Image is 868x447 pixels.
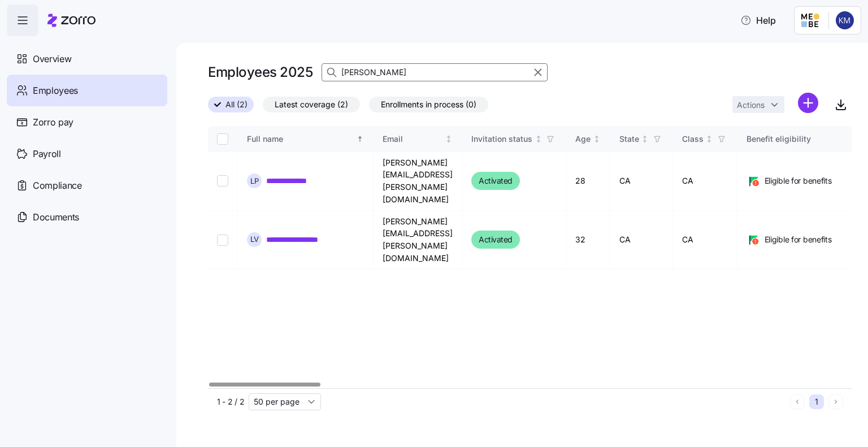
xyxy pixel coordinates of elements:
input: Select record 2 [217,234,228,245]
span: Eligible for benefits [765,175,832,186]
div: Sorted ascending [356,135,364,143]
svg: add icon [798,93,818,113]
button: Actions [732,96,784,113]
input: Search Employees [322,63,548,81]
span: All (2) [225,97,248,112]
div: Not sorted [535,135,542,143]
span: Eligible for benefits [765,234,832,245]
input: Select all records [217,133,228,145]
button: 1 [809,394,824,409]
div: Class [682,133,704,145]
span: Documents [33,210,79,224]
h1: Employees 2025 [208,63,313,81]
a: Zorro pay [7,106,167,138]
td: [PERSON_NAME][EMAIL_ADDRESS][PERSON_NAME][DOMAIN_NAME] [374,152,462,211]
div: Not sorted [705,135,713,143]
th: ClassNot sorted [673,126,737,152]
a: Compliance [7,170,167,201]
span: Compliance [33,179,82,193]
td: CA [610,211,673,270]
div: Not sorted [445,135,453,143]
div: Full name [247,133,354,145]
div: Not sorted [593,135,601,143]
a: Employees [7,75,167,106]
a: Payroll [7,138,167,170]
span: Enrollments in process (0) [381,97,476,112]
th: AgeNot sorted [566,126,610,152]
img: 44b41f1a780d076a4ae4ca23ad64d4f0 [836,11,854,29]
a: Documents [7,201,167,233]
td: 32 [566,211,610,270]
div: Invitation status [471,133,532,145]
td: CA [673,152,737,211]
span: Actions [737,101,765,109]
div: Age [575,133,591,145]
div: Not sorted [641,135,649,143]
span: Zorro pay [33,115,73,129]
input: Select record 1 [217,175,228,186]
span: Overview [33,52,71,66]
span: Activated [479,174,513,188]
td: [PERSON_NAME][EMAIL_ADDRESS][PERSON_NAME][DOMAIN_NAME] [374,211,462,270]
th: StateNot sorted [610,126,673,152]
td: CA [673,211,737,270]
div: Email [383,133,443,145]
td: 28 [566,152,610,211]
span: Latest coverage (2) [275,97,348,112]
span: 1 - 2 / 2 [217,396,244,407]
th: Invitation statusNot sorted [462,126,566,152]
span: Employees [33,84,78,98]
th: Full nameSorted ascending [238,126,374,152]
span: L V [250,236,259,243]
span: L P [250,177,259,185]
button: Previous page [790,394,805,409]
div: State [619,133,639,145]
button: Next page [828,394,843,409]
td: CA [610,152,673,211]
img: Employer logo [801,14,819,27]
button: Help [731,9,785,32]
span: Payroll [33,147,61,161]
span: Activated [479,233,513,246]
a: Overview [7,43,167,75]
span: Help [740,14,776,27]
th: EmailNot sorted [374,126,462,152]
